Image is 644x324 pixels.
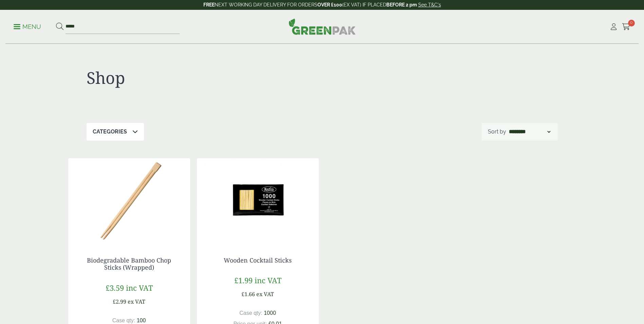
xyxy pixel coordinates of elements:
span: £1.99 [234,275,253,285]
strong: BEFORE 2 pm [386,2,417,7]
a: 0 [622,22,630,32]
img: Wooden Cocktail Sticks-0 [197,158,319,243]
span: ex VAT [128,298,145,305]
h1: Shop [87,68,322,88]
span: ex VAT [256,290,274,298]
strong: FREE [203,2,215,7]
span: Case qty: [239,310,262,316]
strong: OVER £100 [317,2,342,7]
p: Sort by [488,128,506,136]
a: See T&C's [418,2,441,7]
span: inc VAT [255,275,281,285]
span: 100 [137,318,146,323]
p: Categories [93,128,127,136]
span: £3.59 [106,283,124,293]
span: £2.99 [113,298,126,305]
img: GreenPak Supplies [289,18,356,35]
img: 10330.23P-High [68,158,190,243]
i: My Account [609,23,618,30]
a: Menu [14,23,41,30]
span: inc VAT [126,283,153,293]
span: 1000 [264,310,276,316]
p: Menu [14,23,41,31]
a: Wooden Cocktail Sticks [224,256,292,264]
i: Cart [622,23,630,30]
span: Case qty: [112,318,135,323]
a: Biodegradable Bamboo Chop Sticks (Wrapped) [87,256,171,272]
span: 0 [628,20,635,26]
span: £1.66 [241,290,255,298]
select: Shop order [508,128,552,136]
